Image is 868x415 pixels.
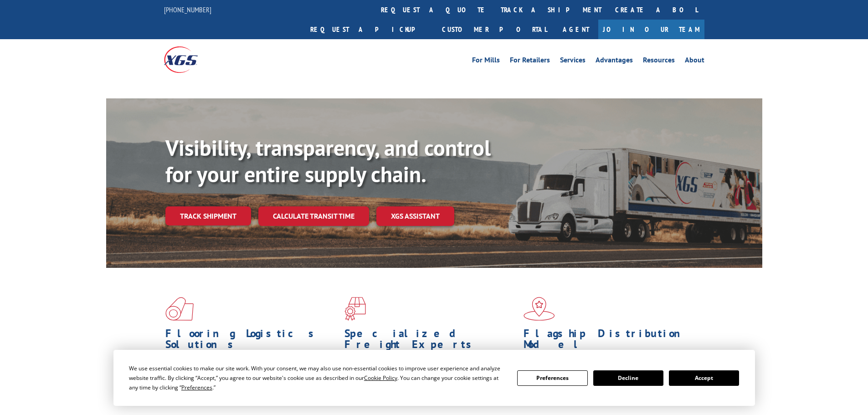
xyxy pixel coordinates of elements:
[669,370,739,386] button: Accept
[472,56,500,67] a: For Mills
[643,56,675,67] a: Resources
[596,56,633,67] a: Advantages
[598,20,704,39] a: Join Our Team
[165,297,194,321] img: xgs-icon-total-supply-chain-intelligence-red
[344,328,517,354] h1: Specialized Freight Experts
[181,384,212,391] span: Preferences
[435,20,554,39] a: Customer Portal
[165,328,338,354] h1: Flooring Logistics Solutions
[165,206,251,225] a: Track shipment
[685,56,704,67] a: About
[364,374,397,382] span: Cookie Policy
[524,297,555,321] img: xgs-icon-flagship-distribution-model-red
[164,5,211,14] a: [PHONE_NUMBER]
[517,370,587,386] button: Preferences
[593,370,663,386] button: Decline
[258,206,369,226] a: Calculate transit time
[560,56,586,67] a: Services
[524,328,696,354] h1: Flagship Distribution Model
[344,297,366,321] img: xgs-icon-focused-on-flooring-red
[554,20,598,39] a: Agent
[303,20,435,39] a: Request a pickup
[376,206,454,226] a: XGS ASSISTANT
[113,350,755,406] div: Cookie Consent Prompt
[129,364,506,392] div: We use essential cookies to make our site work. With your consent, we may also use non-essential ...
[165,133,491,188] b: Visibility, transparency, and control for your entire supply chain.
[510,56,550,67] a: For Retailers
